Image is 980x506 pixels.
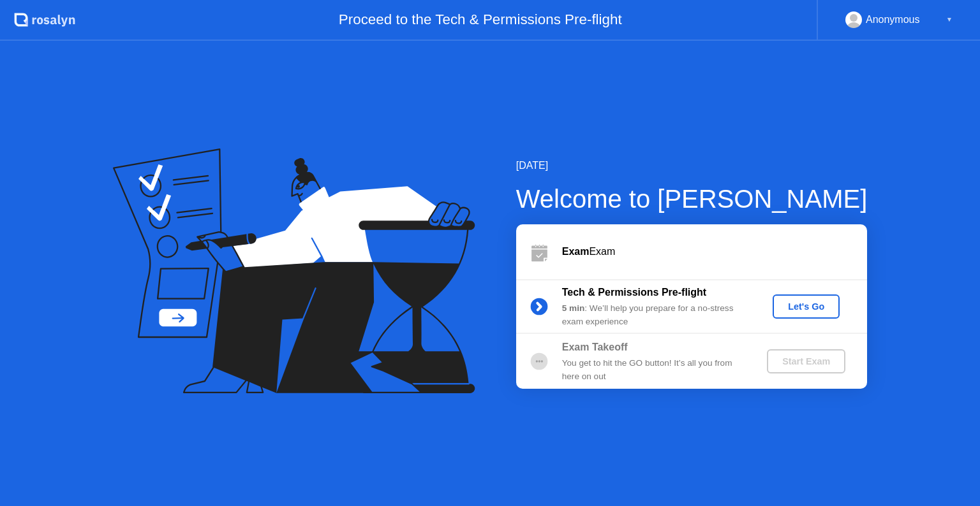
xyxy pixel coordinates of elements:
[946,11,953,28] div: ▼
[562,357,746,383] div: You get to hit the GO button! It’s all you from here on out
[562,303,585,313] b: 5 min
[562,342,628,352] b: Exam Takeoff
[562,287,706,298] b: Tech & Permissions Pre-flight
[866,11,920,28] div: Anonymous
[516,158,868,173] div: [DATE]
[562,246,590,257] b: Exam
[767,349,845,373] button: Start Exam
[516,180,868,218] div: Welcome to [PERSON_NAME]
[562,302,746,328] div: : We’ll help you prepare for a no-stress exam experience
[772,356,840,366] div: Start Exam
[778,301,835,312] div: Let's Go
[562,244,867,259] div: Exam
[773,294,840,319] button: Let's Go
